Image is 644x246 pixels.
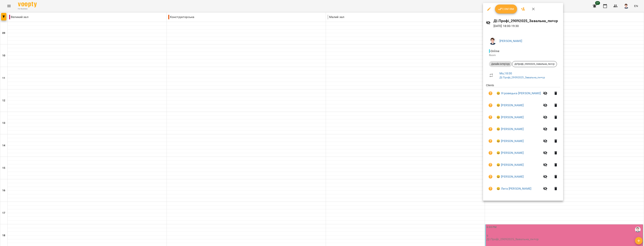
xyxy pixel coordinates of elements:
button: Unpaid. Bill the attendance? [486,89,495,98]
p: [DATE] 18:00 - 19:30 [493,24,560,28]
a: 😀 [PERSON_NAME] [496,174,524,179]
a: 😀 [PERSON_NAME] [496,139,524,143]
a: [PERSON_NAME] [499,39,522,43]
button: Unpaid. Bill the attendance? [486,101,495,110]
a: 😀 [PERSON_NAME] [496,127,524,131]
ul: Clients [486,83,560,196]
button: Unpaid. Bill the attendance? [486,172,495,181]
p: Room [489,53,557,57]
h6: ДІ.Профі_29092025_Завальна_пн+ср [493,18,560,24]
a: 😀 [PERSON_NAME] [496,151,524,155]
a: Mo , 18:00 [499,72,512,75]
button: Unpaid. Bill the attendance? [486,184,495,193]
button: Confirm [495,4,517,13]
a: 😀 [PERSON_NAME] [496,103,524,108]
button: Unpaid. Bill the attendance? [486,160,495,169]
a: 😀 Лига [PERSON_NAME] [496,186,531,191]
span: Confirm [498,7,514,11]
a: ДІ.Профі_29092025_Завальна_пн+ср [499,76,545,79]
span: ДІПрофі_29092025_Завальна_пн+ср [512,62,557,66]
div: ДІПрофі_29092025_Завальна_пн+ср [512,61,557,67]
button: Unpaid. Bill the attendance? [486,148,495,157]
span: Дизайн інтер'єру [489,62,512,66]
button: Unpaid. Bill the attendance? [486,125,495,134]
a: 😀 [PERSON_NAME] [496,163,524,167]
button: Unpaid. Bill the attendance? [486,137,495,146]
button: Unpaid. Bill the attendance? [486,113,495,122]
img: da3b0dc8d55fb09e20eca385cbfc2bca.jpg [489,37,496,45]
a: 😀 Угровецька [PERSON_NAME] [496,91,541,96]
span: - Online [489,49,500,53]
a: 😀 [PERSON_NAME] [496,115,524,120]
